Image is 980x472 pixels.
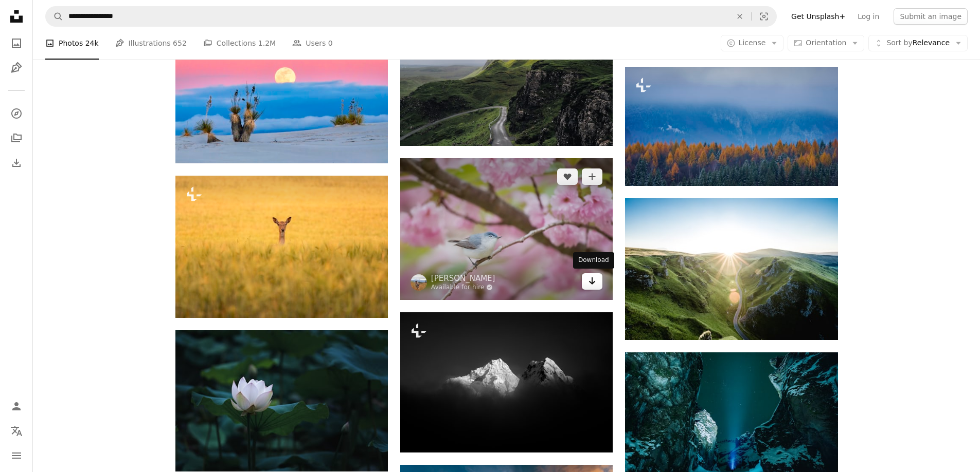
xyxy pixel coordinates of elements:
[625,265,838,274] a: aerial view of grass mountains
[625,198,838,339] img: aerial view of grass mountains
[868,35,968,51] button: Sort byRelevance
[328,37,333,49] span: 0
[6,58,27,78] a: Illustrations
[886,39,912,47] span: Sort by
[115,27,187,60] a: Illustrations 652
[173,37,187,49] span: 652
[785,8,851,25] a: Get Unsplash+
[886,38,950,48] span: Relevance
[752,7,776,26] button: Visual search
[6,445,27,466] button: Menu
[400,224,613,234] a: gray and white bird perching on branch
[573,252,614,269] div: Download
[582,168,602,185] button: Add to Collection
[292,27,333,60] a: Users 0
[788,35,864,51] button: Orientation
[625,122,838,131] a: a forest filled with lots of trees under a cloudy sky
[400,377,613,387] a: a black and white photo of a mountain range
[45,6,777,27] form: Find visuals sitewide
[806,39,846,47] span: Orientation
[258,37,276,49] span: 1.2M
[728,7,751,26] button: Clear
[557,168,578,185] button: Like
[625,418,838,427] a: person standing surrounded by snowy mountain
[6,396,27,417] a: Log in / Sign up
[203,27,276,60] a: Collections 1.2M
[6,421,27,441] button: Language
[582,273,602,290] a: Download
[175,396,388,405] a: selective-focus photograph white lotus flower
[851,8,885,25] a: Log in
[739,39,766,47] span: License
[175,330,388,471] img: selective-focus photograph white lotus flower
[625,67,838,186] img: a forest filled with lots of trees under a cloudy sky
[175,176,388,317] img: a small deer standing in a field of tall grass
[175,242,388,251] a: a small deer standing in a field of tall grass
[175,23,388,164] img: white sand
[400,62,613,71] a: concrete road between mountains
[175,88,388,98] a: white sand
[894,8,968,25] button: Submit an image
[6,103,27,124] a: Explore
[6,128,27,148] a: Collections
[46,7,63,26] button: Search Unsplash
[721,35,784,51] button: License
[400,312,613,453] img: a black and white photo of a mountain range
[6,153,27,173] a: Download History
[411,274,427,291] img: Go to Ray Hennessy's profile
[6,6,27,29] a: Home — Unsplash
[6,33,27,53] a: Photos
[400,158,613,299] img: gray and white bird perching on branch
[431,273,495,284] a: [PERSON_NAME]
[431,284,495,292] a: Available for hire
